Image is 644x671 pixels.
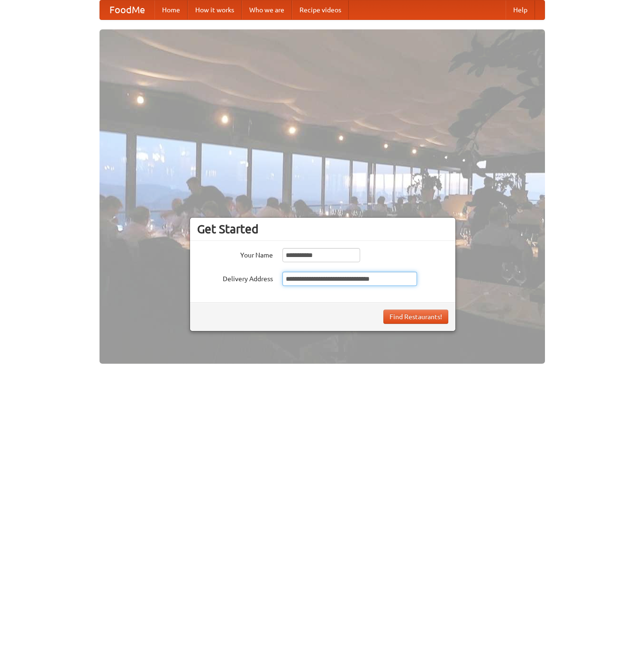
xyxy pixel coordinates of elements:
a: Help [506,0,535,19]
a: How it works [188,0,242,19]
a: Recipe videos [292,0,349,19]
h3: Get Started [197,222,448,236]
label: Delivery Address [197,272,273,284]
a: Home [154,0,188,19]
a: Who we are [242,0,292,19]
a: FoodMe [100,0,154,19]
button: Find Restaurants! [383,310,448,324]
label: Your Name [197,248,273,260]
